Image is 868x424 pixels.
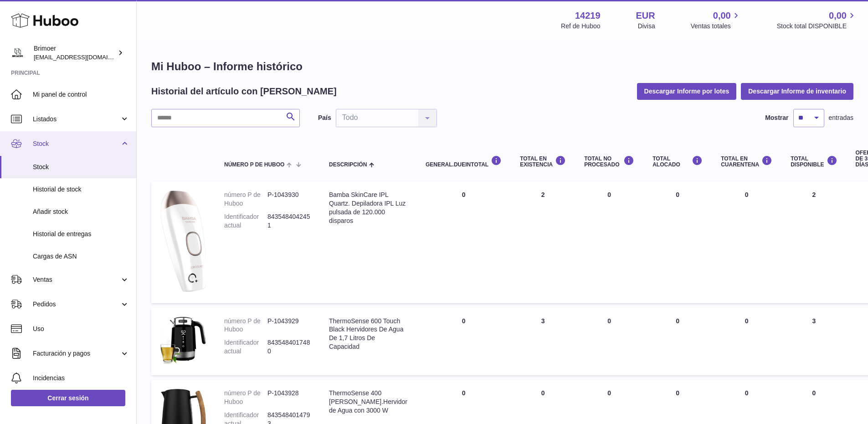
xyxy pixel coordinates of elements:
[151,85,337,98] h2: Historial del artículo con [PERSON_NAME]
[33,325,129,333] span: Uso
[511,181,575,303] td: 2
[267,191,311,208] dd: P-1043930
[318,114,331,122] label: País
[781,308,846,376] td: 3
[781,181,846,303] td: 2
[584,155,634,168] div: Total NO PROCESADO
[691,10,741,31] a: 0,00 Ventas totales
[741,83,853,99] button: Descargar Informe de inventario
[643,308,712,376] td: 0
[745,191,749,198] span: 0
[636,10,655,22] strong: EUR
[745,389,749,397] span: 0
[33,207,129,216] span: Añadir stock
[160,317,206,364] img: product image
[777,22,857,31] span: Stock total DISPONIBLE
[643,181,712,303] td: 0
[575,10,601,22] strong: 14219
[151,59,853,74] h1: Mi Huboo – Informe histórico
[267,212,311,230] dd: 8435484042451
[224,338,267,356] dt: Identificador actual
[33,90,129,99] span: Mi panel de control
[329,317,407,352] div: ThermoSense 600 Touch Black Hervidores De Agua De 1,7 Litros De Capacidad
[691,22,741,31] span: Ventas totales
[34,44,116,62] div: Brimoer
[33,230,129,238] span: Historial de entregas
[575,308,643,376] td: 0
[267,317,311,334] dd: P-1043929
[329,389,407,415] div: ThermoSense 400 [PERSON_NAME].Hervidor de Agua con 3000 W
[791,155,837,168] div: Total DISPONIBLE
[638,22,655,31] div: Divisa
[829,114,853,122] span: entradas
[721,155,772,168] div: Total en CUARENTENA
[511,308,575,376] td: 3
[11,390,125,406] a: Cerrar sesión
[34,53,134,61] span: [EMAIL_ADDRESS][DOMAIN_NAME]
[33,115,120,124] span: Listados
[224,162,284,168] span: número P de Huboo
[224,317,267,334] dt: número P de Huboo
[33,300,120,309] span: Pedidos
[520,155,566,168] div: Total en EXISTENCIA
[561,22,600,31] div: Ref de Huboo
[713,10,731,22] span: 0,00
[267,389,311,406] dd: P-1043928
[224,191,267,208] dt: número P de Huboo
[829,10,847,22] span: 0,00
[267,338,311,356] dd: 8435484017480
[652,155,703,168] div: Total ALOCADO
[33,185,129,194] span: Historial de stock
[765,114,788,122] label: Mostrar
[224,212,267,230] dt: Identificador actual
[745,317,749,325] span: 0
[11,46,25,60] img: oroses@renuevo.es
[33,374,129,383] span: Incidencias
[224,389,267,406] dt: número P de Huboo
[416,181,511,303] td: 0
[777,10,857,31] a: 0,00 Stock total DISPONIBLE
[160,191,206,292] img: product image
[575,181,643,303] td: 0
[426,155,502,168] div: general.dueInTotal
[33,275,120,284] span: Ventas
[33,163,129,171] span: Stock
[637,83,737,99] button: Descargar Informe por lotes
[33,349,120,358] span: Facturación y pagos
[33,252,129,261] span: Cargas de ASN
[33,140,120,148] span: Stock
[416,308,511,376] td: 0
[329,162,367,168] span: Descripción
[329,191,407,225] div: Bamba SkinCare IPL Quartz. Depiladora IPL Luz pulsada de 120.000 disparos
